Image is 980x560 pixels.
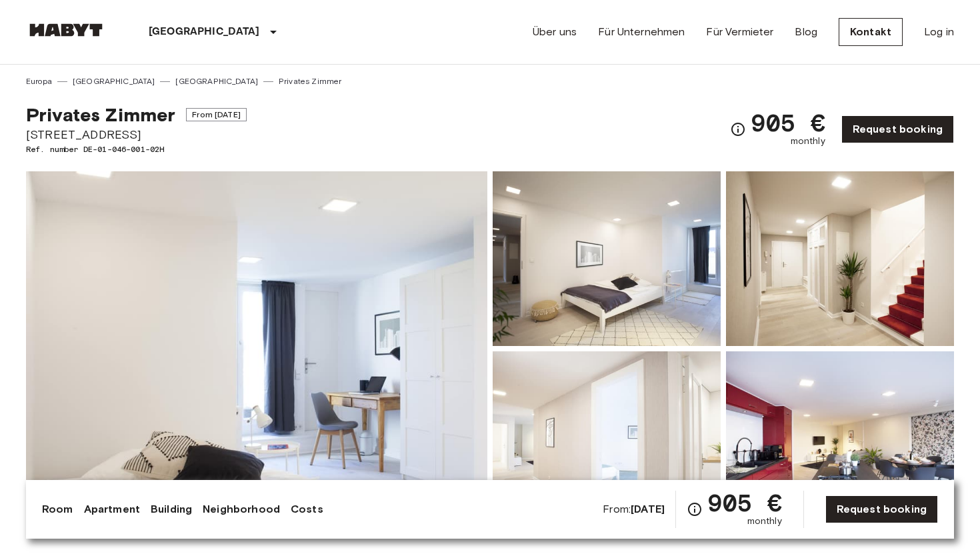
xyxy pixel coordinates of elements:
[603,502,665,517] span: From:
[751,111,825,135] span: 905 €
[839,18,903,46] a: Kontakt
[791,135,825,148] span: monthly
[493,171,721,346] img: Picture of unit DE-01-046-001-02H
[26,126,247,143] span: [STREET_ADDRESS]
[598,24,685,40] a: Für Unternehmen
[687,501,703,517] svg: Check cost overview for full price breakdown. Please note that discounts apply to new joiners onl...
[203,501,280,517] a: Neighborhood
[26,75,52,87] a: Europa
[73,75,155,87] a: [GEOGRAPHIC_DATA]
[841,115,954,143] a: Request booking
[186,108,247,121] span: From [DATE]
[151,501,192,517] a: Building
[26,171,487,526] img: Marketing picture of unit DE-01-046-001-02H
[175,75,258,87] a: [GEOGRAPHIC_DATA]
[493,351,721,526] img: Picture of unit DE-01-046-001-02H
[726,171,954,346] img: Picture of unit DE-01-046-001-02H
[84,501,140,517] a: Apartment
[149,24,260,40] p: [GEOGRAPHIC_DATA]
[42,501,73,517] a: Room
[795,24,817,40] a: Blog
[706,24,773,40] a: Für Vermieter
[924,24,954,40] a: Log in
[26,143,247,155] span: Ref. number DE-01-046-001-02H
[825,495,938,523] a: Request booking
[747,515,782,528] span: monthly
[730,121,746,137] svg: Check cost overview for full price breakdown. Please note that discounts apply to new joiners onl...
[708,491,782,515] span: 905 €
[726,351,954,526] img: Picture of unit DE-01-046-001-02H
[26,103,175,126] span: Privates Zimmer
[533,24,577,40] a: Über uns
[291,501,323,517] a: Costs
[279,75,341,87] a: Privates Zimmer
[26,23,106,37] img: Habyt
[631,503,665,515] b: [DATE]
